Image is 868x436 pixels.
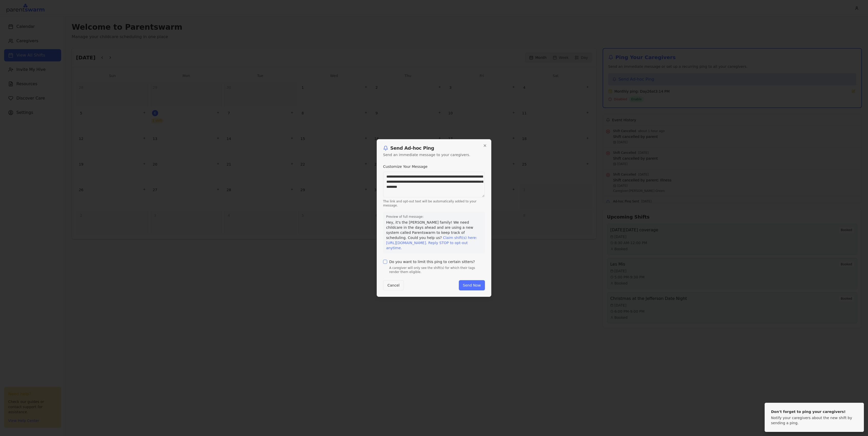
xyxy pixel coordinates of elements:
p: The link and opt-out text will be automatically added to your message. [383,199,485,208]
label: Customize Your Message [383,165,428,169]
label: Preview of full message: [386,215,482,219]
p: A caregiver will only see the shift(s) for which their tags render them eligible. [389,266,485,274]
p: Hey, it's the [PERSON_NAME] family! We need childcare in the days ahead and are using a new syste... [386,220,482,250]
span: Claim shift(s) here: [URL][DOMAIN_NAME]. Reply STOP to opt-out anytime. [386,236,477,250]
label: Do you want to limit this ping to certain sitters? [389,260,475,264]
button: Cancel [383,280,404,290]
p: Send an immediate message to your caregivers. [383,152,485,157]
div: Notify your caregivers about the new shift by sending a ping. [771,415,855,426]
button: Send Now [459,280,485,290]
h2: Send Ad-hoc Ping [383,146,485,151]
div: Don't forget to ping your caregivers! [771,409,855,414]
